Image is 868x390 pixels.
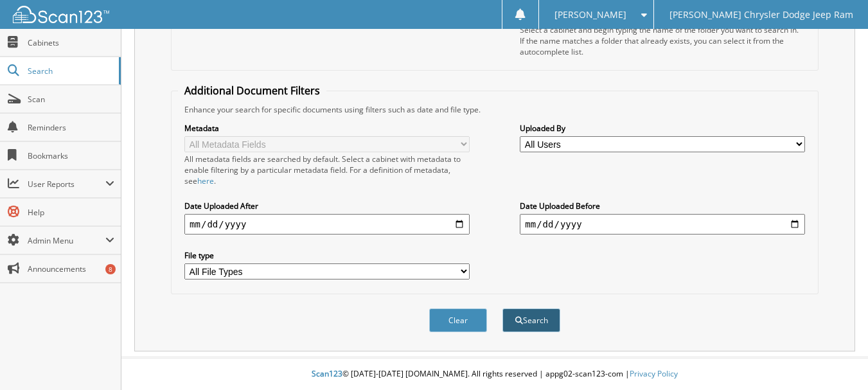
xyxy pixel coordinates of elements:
label: Uploaded By [520,123,805,134]
label: Date Uploaded After [184,200,470,211]
span: Bookmarks [28,150,114,161]
span: Help [28,207,114,218]
div: 8 [105,264,116,274]
div: Enhance your search for specific documents using filters such as date and file type. [178,104,811,115]
a: Privacy Policy [630,368,678,379]
a: here [197,175,214,186]
span: Cabinets [28,37,114,48]
span: Scan123 [312,368,342,379]
span: Reminders [28,122,114,133]
legend: Additional Document Filters [178,84,326,98]
button: Search [502,308,560,332]
label: Date Uploaded Before [520,200,805,211]
div: © [DATE]-[DATE] [DOMAIN_NAME]. All rights reserved | appg02-scan123-com | [121,359,868,390]
iframe: Chat Widget [804,328,868,390]
label: Metadata [184,123,470,134]
img: scan123-logo-white.svg [13,6,109,23]
span: User Reports [28,179,105,190]
span: Search [28,66,112,76]
span: Announcements [28,263,114,274]
button: Clear [429,308,487,332]
input: start [184,214,470,235]
span: Admin Menu [28,235,105,246]
span: [PERSON_NAME] Chrysler Dodge Jeep Ram [669,11,853,19]
input: end [520,214,805,235]
span: [PERSON_NAME] [554,11,626,19]
span: Scan [28,94,114,105]
label: File type [184,250,470,261]
div: Select a cabinet and begin typing the name of the folder you want to search in. If the name match... [520,24,805,57]
div: All metadata fields are searched by default. Select a cabinet with metadata to enable filtering b... [184,154,470,186]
